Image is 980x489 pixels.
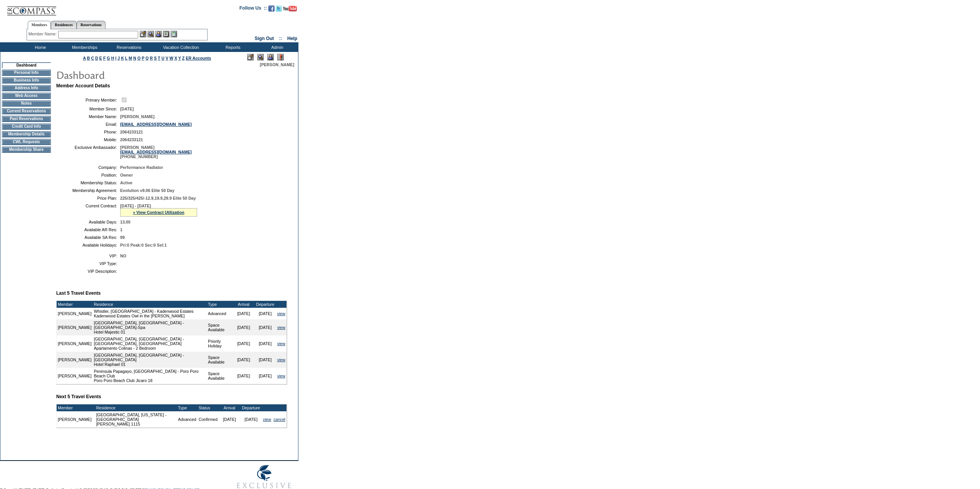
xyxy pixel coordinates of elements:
[276,8,282,12] a: Follow us on Twitter
[120,150,192,154] a: [EMAIL_ADDRESS][DOMAIN_NAME]
[57,404,93,411] td: Member
[207,335,233,352] td: Priority Holiday
[178,56,181,60] a: Y
[2,100,51,107] td: Notes
[233,319,255,335] td: [DATE]
[106,42,150,52] td: Reservations
[146,56,149,60] a: Q
[56,67,210,82] img: pgTtlDashboard.gif
[283,8,297,12] a: Subscribe to our YouTube Channel
[150,42,210,52] td: Vacation Collection
[210,42,254,52] td: Reports
[150,56,153,60] a: R
[57,352,93,368] td: [PERSON_NAME]
[2,124,51,130] td: Credit Card Info
[56,83,110,88] b: Member Account Details
[57,319,93,335] td: [PERSON_NAME]
[207,308,233,319] td: Advanced
[59,180,117,185] td: Membership Status:
[87,56,90,60] a: B
[142,56,144,60] a: P
[59,122,117,127] td: Email:
[57,335,93,352] td: [PERSON_NAME]
[276,5,282,12] img: Follow us on Twitter
[257,54,264,60] img: View Mode
[57,308,93,319] td: [PERSON_NAME]
[2,108,51,114] td: Current Reservations
[2,116,51,122] td: Past Reservations
[255,319,276,335] td: [DATE]
[255,368,276,384] td: [DATE]
[2,131,51,137] td: Membership Details
[169,56,173,60] a: W
[198,411,219,427] td: Confirmed
[233,308,255,319] td: [DATE]
[62,42,106,52] td: Memberships
[120,243,167,247] span: Pri:0 Peak:0 Sec:0 Sel:1
[111,56,114,60] a: H
[93,352,207,368] td: [GEOGRAPHIC_DATA], [GEOGRAPHIC_DATA] - [GEOGRAPHIC_DATA] Hotel Raphael 01
[77,21,106,29] a: Reservations
[233,352,255,368] td: [DATE]
[125,56,127,60] a: L
[283,6,297,12] img: Subscribe to our YouTube Channel
[279,36,282,41] span: ::
[99,56,102,60] a: E
[120,188,174,193] span: Evolution v9.06 Elite 50 Day
[133,56,136,60] a: N
[59,220,117,224] td: Available Days:
[59,137,117,142] td: Mobile:
[83,56,86,60] a: A
[133,210,184,215] a: » View Contract Utilization
[240,5,267,14] td: Follow Us ::
[56,394,101,399] b: Next 5 Travel Events
[93,368,207,384] td: Peninsula Papagayo, [GEOGRAPHIC_DATA] - Poro Poro Beach Club Poro Poro Beach Club Jicaro 18
[57,411,93,427] td: [PERSON_NAME]
[57,301,93,308] td: Member
[2,139,51,145] td: CWL Requests
[59,188,117,193] td: Membership Agreement:
[219,404,240,411] td: Arrival
[2,70,51,76] td: Personal Info
[255,308,276,319] td: [DATE]
[267,54,274,60] img: Impersonate
[95,411,177,427] td: [GEOGRAPHIC_DATA], [US_STATE] - [GEOGRAPHIC_DATA] [PERSON_NAME] 1115
[59,96,117,103] td: Primary Member:
[255,36,274,41] a: Sign Out
[207,368,233,384] td: Space Available
[93,308,207,319] td: Whistler, [GEOGRAPHIC_DATA] - Kadenwood Estates Kadenwood Estates Owl in the [PERSON_NAME]
[155,31,162,37] img: Impersonate
[147,31,154,37] img: View
[59,254,117,258] td: VIP:
[59,235,117,240] td: Available SA Res:
[219,411,240,427] td: [DATE]
[120,173,133,177] span: Owner
[254,42,298,52] td: Admin
[260,62,294,67] span: [PERSON_NAME]
[277,357,285,362] a: view
[268,5,275,12] img: Become our fan on Facebook
[263,417,271,422] a: view
[287,36,297,41] a: Help
[255,335,276,352] td: [DATE]
[277,311,285,316] a: view
[174,56,177,60] a: X
[120,196,196,200] span: 225/325/425/-12.9,19.9,29.9 Elite 50 Day
[177,411,197,427] td: Advanced
[163,31,169,37] img: Reservations
[240,404,262,411] td: Departure
[120,114,154,119] span: [PERSON_NAME]
[171,31,177,37] img: b_calculator.gif
[277,374,285,378] a: view
[59,130,117,134] td: Phone:
[59,227,117,232] td: Available AR Res:
[51,21,77,29] a: Residences
[120,145,192,159] span: [PERSON_NAME] [PHONE_NUMBER]
[207,352,233,368] td: Space Available
[255,352,276,368] td: [DATE]
[93,301,207,308] td: Residence
[233,335,255,352] td: [DATE]
[59,107,117,111] td: Member Since:
[103,56,106,60] a: F
[158,56,161,60] a: T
